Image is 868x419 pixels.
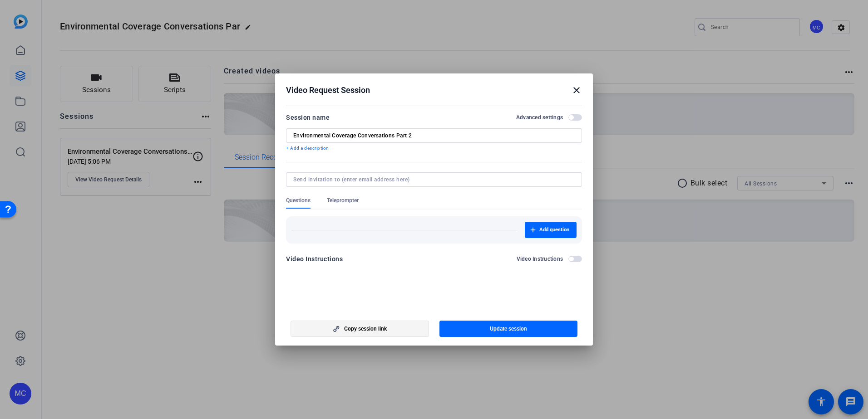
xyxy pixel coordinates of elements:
[517,255,563,263] h2: Video Instructions
[286,197,311,204] span: Questions
[286,253,343,264] div: Video Instructions
[344,325,387,332] span: Copy session link
[525,222,577,238] button: Add question
[286,145,582,152] p: + Add a description
[286,112,330,123] div: Session name
[293,132,575,139] input: Enter Session Name
[286,85,582,96] div: Video Request Session
[291,321,429,337] button: Copy session link
[516,114,563,121] h2: Advanced settings
[490,325,527,332] span: Update session
[293,176,571,183] input: Send invitation to (enter email address here)
[571,85,582,96] mat-icon: close
[327,197,359,204] span: Teleprompter
[439,321,578,337] button: Update session
[539,226,569,234] span: Add question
